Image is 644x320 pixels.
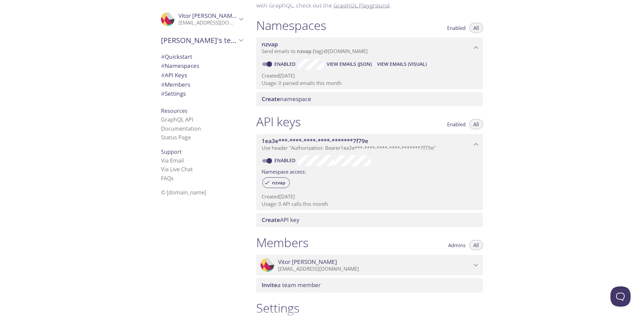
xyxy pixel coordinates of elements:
[444,240,470,250] button: Admins
[273,61,298,67] a: Enabled
[161,36,237,45] span: [PERSON_NAME]'s team
[469,240,483,250] button: All
[161,107,187,115] span: Resources
[171,175,174,182] span: s
[156,89,248,98] div: Team Settings
[262,95,280,103] span: Create
[161,189,206,196] span: © [DOMAIN_NAME]
[327,60,372,68] span: View Emails (JSON)
[156,52,248,61] div: Quickstart
[156,32,248,49] div: Vitor's team
[256,213,483,227] div: Create API Key
[256,235,309,250] h1: Members
[256,278,483,292] div: Invite a team member
[469,119,483,129] button: All
[262,193,478,200] p: Created [DATE]
[156,8,248,30] div: Vitor Batista
[262,40,278,48] span: nzvap
[161,62,165,70] span: #
[161,90,165,97] span: #
[256,114,301,129] h1: API keys
[256,255,483,276] div: Vitor Batista
[161,90,186,97] span: Settings
[161,175,174,182] a: FAQ
[324,59,374,70] button: View Emails (JSON)
[161,148,182,155] span: Support
[377,60,427,68] span: View Emails (Visual)
[256,92,483,106] div: Create namespace
[156,61,248,71] div: Namespaces
[262,80,478,87] p: Usage: 0 parsed emails this month
[161,116,193,123] a: GraphQL API
[297,48,311,54] span: nzvap
[278,258,337,266] span: Vitor [PERSON_NAME]
[262,72,478,79] p: Created [DATE]
[156,71,248,80] div: API Keys
[161,81,190,88] span: Members
[443,23,470,33] button: Enabled
[156,80,248,89] div: Members
[161,134,191,141] a: Status Page
[256,37,483,58] div: nzvap namespace
[262,166,306,176] label: Namespace access:
[178,19,237,26] p: [EMAIL_ADDRESS][DOMAIN_NAME]
[178,12,237,19] span: Vitor [PERSON_NAME]
[262,95,311,103] span: namespace
[262,177,290,188] div: nzvap
[256,301,483,316] h1: Settings
[262,216,280,224] span: Create
[443,119,470,129] button: Enabled
[161,81,165,88] span: #
[273,157,298,164] a: Enabled
[268,180,289,186] span: nzvap
[161,53,165,60] span: #
[374,59,429,70] button: View Emails (Visual)
[161,125,201,132] a: Documentation
[256,18,326,33] h1: Namespaces
[278,266,472,272] p: [EMAIL_ADDRESS][DOMAIN_NAME]
[610,286,631,307] iframe: Help Scout Beacon - Open
[262,281,277,289] span: Invite
[161,53,192,60] span: Quickstart
[161,71,187,79] span: API Keys
[161,157,184,164] a: Via Email
[469,23,483,33] button: All
[161,71,165,79] span: #
[262,48,368,54] span: Send emails to . {tag} @[DOMAIN_NAME]
[262,281,321,289] span: a team member
[262,216,300,224] span: API key
[262,200,478,208] p: Usage: 0 API calls this month
[161,62,199,70] span: Namespaces
[161,166,193,173] a: Via Live Chat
